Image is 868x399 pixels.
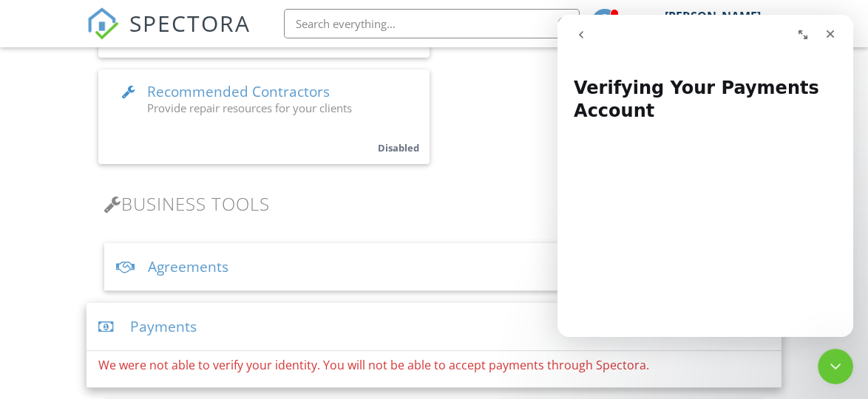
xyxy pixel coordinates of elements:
[98,69,430,164] a: Recommended Contractors Provide repair resources for your clients Disabled
[378,141,419,154] small: Disabled
[557,15,853,337] iframe: Intercom live chat
[129,7,251,38] span: SPECTORA
[87,20,251,51] a: SPECTORA
[665,9,761,24] div: [PERSON_NAME]
[87,7,119,40] img: The Best Home Inspection Software - Spectora
[284,9,580,38] input: Search everything...
[147,100,352,115] span: Provide repair resources for your clients
[87,303,781,351] div: Payments
[147,82,330,101] span: Recommended Contractors
[104,194,763,214] h3: Business Tools
[378,35,419,48] small: Disabled
[104,243,763,291] div: Agreements
[98,357,769,373] p: We were not able to verify your identity. You will not be able to accept payments through Spectora.
[818,349,853,384] iframe: Intercom live chat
